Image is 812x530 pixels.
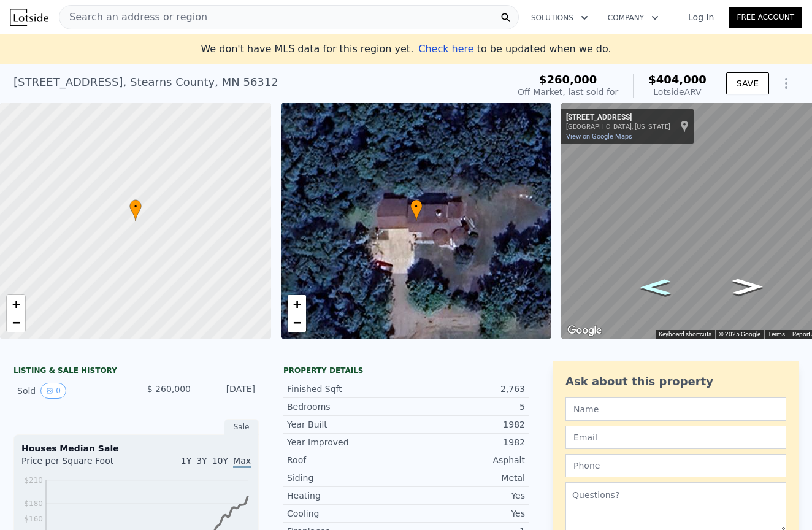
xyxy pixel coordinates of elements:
[410,201,423,212] span: •
[521,7,598,29] button: Solutions
[196,456,207,466] span: 3Y
[566,132,632,140] a: View on Google Maps
[287,436,406,448] div: Year Improved
[406,436,525,448] div: 1982
[288,313,306,332] a: Zoom out
[406,507,525,520] div: Yes
[418,43,473,55] span: Check here
[287,454,406,466] div: Roof
[24,499,43,508] tspan: $180
[201,42,611,56] div: We don't have MLS data for this region yet.
[224,419,259,435] div: Sale
[10,9,48,26] img: Lotside
[518,86,618,98] div: Off Market, last sold for
[147,384,191,394] span: $ 260,000
[293,296,301,312] span: +
[17,383,126,399] div: Sold
[406,472,525,484] div: Metal
[129,199,142,221] div: •
[7,295,25,313] a: Zoom in
[564,323,605,339] img: Google
[24,515,43,523] tspan: $160
[627,275,684,299] path: Go South, Co Hwy 175
[287,401,406,413] div: Bedrooms
[418,42,611,56] div: to be updated when we do.
[287,490,406,502] div: Heating
[201,383,255,399] div: [DATE]
[406,383,525,395] div: 2,763
[659,330,711,339] button: Keyboard shortcuts
[565,397,786,421] input: Name
[288,295,306,313] a: Zoom in
[233,456,251,468] span: Max
[287,507,406,520] div: Cooling
[564,323,605,339] a: Open this area in Google Maps (opens a new window)
[566,113,670,123] div: [STREET_ADDRESS]
[406,418,525,431] div: 1982
[212,456,228,466] span: 10Y
[12,296,20,312] span: +
[565,454,786,477] input: Phone
[680,120,689,133] a: Show location on map
[287,383,406,395] div: Finished Sqft
[648,73,707,86] span: $404,000
[283,366,529,375] div: Property details
[21,455,136,474] div: Price per Square Foot
[24,476,43,485] tspan: $210
[406,401,525,413] div: 5
[13,366,259,378] div: LISTING & SALE HISTORY
[40,383,66,399] button: View historical data
[719,331,760,337] span: © 2025 Google
[410,199,423,221] div: •
[287,418,406,431] div: Year Built
[287,472,406,484] div: Siding
[565,373,786,390] div: Ask about this property
[181,456,191,466] span: 1Y
[7,313,25,332] a: Zoom out
[59,10,207,25] span: Search an address or region
[539,73,597,86] span: $260,000
[129,201,142,212] span: •
[729,7,802,28] a: Free Account
[774,71,799,96] button: Show Options
[12,315,20,330] span: −
[566,123,670,131] div: [GEOGRAPHIC_DATA], [US_STATE]
[726,72,769,94] button: SAVE
[406,454,525,466] div: Asphalt
[598,7,668,29] button: Company
[648,86,707,98] div: Lotside ARV
[406,490,525,502] div: Yes
[565,426,786,449] input: Email
[293,315,301,330] span: −
[719,275,776,299] path: Go North, Co Hwy 175
[768,331,785,337] a: Terms
[21,442,251,455] div: Houses Median Sale
[673,11,729,23] a: Log In
[13,74,278,91] div: [STREET_ADDRESS] , Stearns County , MN 56312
